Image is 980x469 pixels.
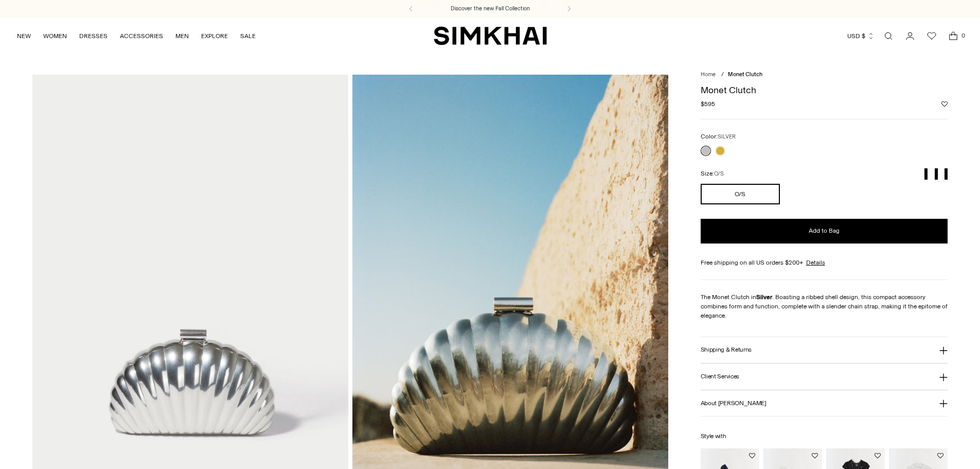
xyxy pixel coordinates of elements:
[701,71,716,78] a: Home
[806,258,825,267] a: Details
[79,25,108,47] a: DRESSES
[17,25,31,47] a: NEW
[434,26,547,46] a: SIMKHAI
[921,26,942,46] a: Wishlist
[701,184,780,204] button: O/S
[847,25,875,47] button: USD $
[728,71,762,78] span: Monet Clutch
[175,25,189,47] a: MEN
[941,101,948,107] button: Add to Wishlist
[201,25,228,47] a: EXPLORE
[809,227,840,235] span: Add to Bag
[701,363,948,390] button: Client Services
[701,99,715,109] span: $595
[701,219,948,244] button: Add to Bag
[701,85,948,95] h1: Monet Clutch
[701,169,724,179] label: Size:
[240,25,256,47] a: SALE
[943,26,964,46] a: Open cart modal
[900,26,920,46] a: Go to the account page
[812,453,818,459] button: Add to Wishlist
[878,26,899,46] a: Open search modal
[958,31,968,40] span: 0
[43,25,67,47] a: WOMEN
[875,453,881,459] button: Add to Wishlist
[756,293,772,301] strong: Silver
[701,390,948,416] button: About [PERSON_NAME]
[701,346,752,353] h3: Shipping & Returns
[451,5,530,13] a: Discover the new Fall Collection
[701,71,948,79] nav: breadcrumbs
[701,373,740,380] h3: Client Services
[701,337,948,363] button: Shipping & Returns
[701,132,736,142] label: Color:
[721,71,724,79] div: /
[937,453,943,459] button: Add to Wishlist
[701,258,948,267] div: Free shipping on all US orders $200+
[120,25,163,47] a: ACCESSORIES
[718,133,736,140] span: SILVER
[701,292,948,320] div: The Monet Clutch in . Boasting a ribbed shell design, this compact accessory combines form and fu...
[749,453,755,459] button: Add to Wishlist
[714,170,724,177] span: O/S
[701,433,948,440] h6: Style with
[701,400,767,407] h3: About [PERSON_NAME]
